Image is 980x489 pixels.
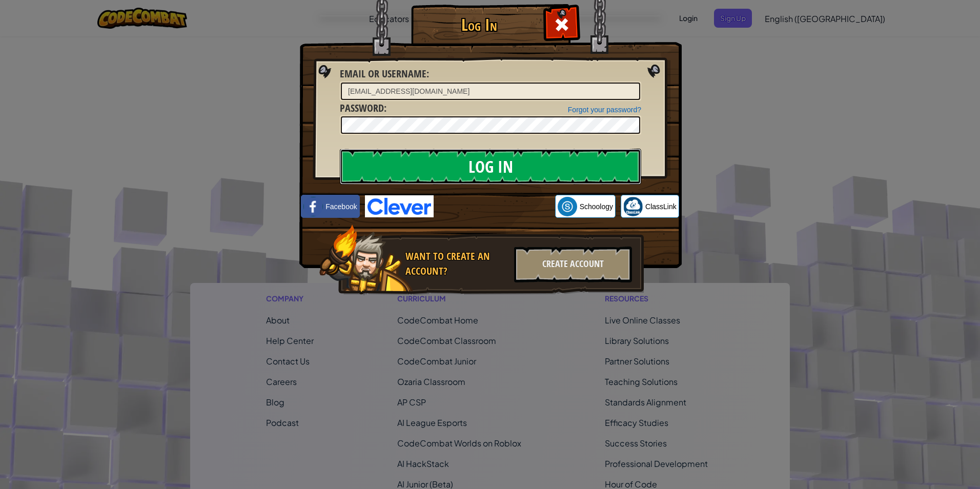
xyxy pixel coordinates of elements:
[340,67,426,80] span: Email or Username
[558,197,577,216] img: schoology.png
[340,101,386,116] label: :
[580,201,613,212] span: Schoology
[325,201,357,212] span: Facebook
[645,201,677,212] span: ClassLink
[514,247,632,282] div: Create Account
[568,106,641,114] a: Forgot your password?
[340,67,429,81] label: :
[414,16,544,34] h1: Log In
[365,195,434,217] img: clever-logo-blue.png
[434,195,555,218] iframe: Nút Đăng nhập bằng Google
[340,149,641,185] input: Log In
[303,197,323,216] img: facebook_small.png
[623,197,643,216] img: classlink-logo-small.png
[340,101,384,115] span: Password
[405,249,508,278] div: Want to create an account?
